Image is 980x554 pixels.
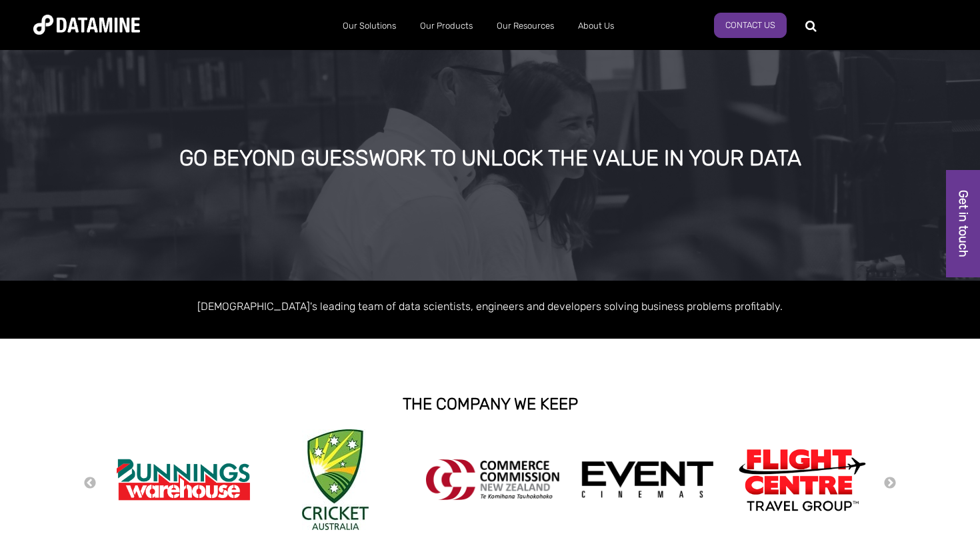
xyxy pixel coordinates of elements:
[581,461,714,499] img: event cinemas
[883,476,897,491] button: Next
[110,297,870,315] p: [DEMOGRAPHIC_DATA]'s leading team of data scientists, engineers and developers solving business p...
[714,13,787,38] a: Contact us
[117,455,250,505] img: Bunnings Warehouse
[735,445,869,514] img: Flight Centre
[408,9,485,43] a: Our Products
[403,395,578,413] strong: THE COMPANY WE KEEP
[83,476,97,491] button: Previous
[302,429,369,530] img: Cricket Australia
[331,9,408,43] a: Our Solutions
[566,9,626,43] a: About Us
[426,459,559,500] img: commercecommission
[485,9,566,43] a: Our Resources
[33,15,140,35] img: Datamine
[946,170,980,277] a: Get in touch
[115,147,865,171] div: GO BEYOND GUESSWORK TO UNLOCK THE VALUE IN YOUR DATA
